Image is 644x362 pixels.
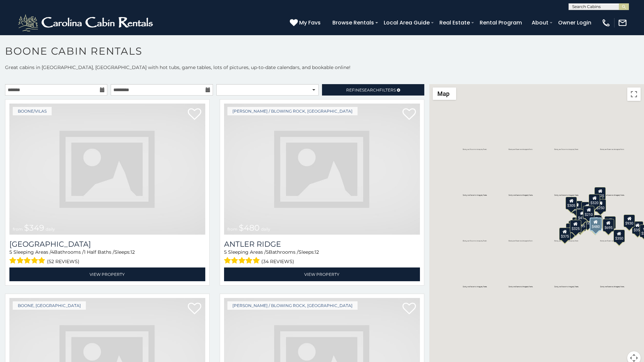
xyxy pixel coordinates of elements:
a: My Favs [290,18,322,27]
div: $225 [582,214,593,227]
span: (52 reviews) [47,257,79,266]
a: Add to favorites [188,108,201,122]
a: Add to favorites [188,302,201,316]
div: $325 [570,220,581,232]
div: Sleeping Areas / Bathrooms / Sleeps: [224,249,420,266]
span: My Favs [299,18,321,27]
span: 5 [266,249,269,255]
span: Refine Filters [346,87,396,93]
div: $375 [559,227,571,240]
a: from $480 daily [224,104,420,235]
div: $250 [595,199,606,212]
a: About [528,17,552,28]
span: 12 [315,249,319,255]
span: 12 [130,249,135,255]
a: View Property [9,267,205,281]
div: $380 [604,216,616,229]
span: (34 reviews) [261,257,294,266]
img: dummy-image.jpg [9,104,205,235]
span: 4 [51,249,54,255]
div: $395 [590,215,601,227]
div: $410 [576,209,588,222]
div: $305 [566,197,577,209]
a: RefineSearchFilters [322,84,424,96]
span: $349 [24,223,44,233]
div: Sleeping Areas / Bathrooms / Sleeps: [9,249,205,266]
div: $675 [591,217,602,229]
a: Boone, [GEOGRAPHIC_DATA] [13,301,86,310]
a: View Property [224,267,420,281]
a: Local Area Guide [380,17,433,28]
span: daily [261,227,270,232]
a: Boone/Vilas [13,107,52,115]
a: [GEOGRAPHIC_DATA] [9,240,205,249]
span: Map [437,90,449,97]
img: White-1-2.png [17,13,156,33]
a: Owner Login [555,17,595,28]
div: $320 [589,194,600,207]
span: daily [46,227,55,232]
span: 5 [9,249,12,255]
div: $525 [594,187,606,199]
div: $480 [590,217,602,231]
a: Antler Ridge [224,240,420,249]
h3: Diamond Creek Lodge [9,240,205,249]
div: $210 [583,206,594,219]
div: $330 [566,223,577,236]
img: mail-regular-white.png [618,18,627,27]
a: Rental Program [476,17,525,28]
span: from [13,227,23,232]
span: $480 [239,223,260,233]
div: $930 [624,214,635,227]
a: Add to favorites [402,302,416,316]
button: Toggle fullscreen view [627,87,641,101]
button: Change map style [433,87,456,100]
a: [PERSON_NAME] / Blowing Rock, [GEOGRAPHIC_DATA] [227,107,358,115]
div: $355 [632,221,643,234]
a: Browse Rentals [329,17,377,28]
div: $565 [581,202,593,215]
span: 5 [224,249,227,255]
div: $695 [603,219,614,231]
span: 1 Half Baths / [84,249,114,255]
img: phone-regular-white.png [601,18,611,27]
img: dummy-image.jpg [224,104,420,235]
a: [PERSON_NAME] / Blowing Rock, [GEOGRAPHIC_DATA] [227,301,358,310]
div: $350 [613,229,625,242]
a: Real Estate [436,17,473,28]
span: from [227,227,237,232]
span: Search [362,87,379,93]
div: $315 [590,219,601,231]
a: Add to favorites [402,108,416,122]
a: from $349 daily [9,104,205,235]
